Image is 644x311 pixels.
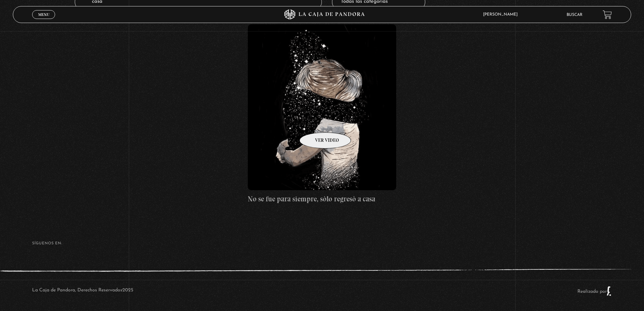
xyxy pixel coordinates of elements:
span: [PERSON_NAME] [480,13,524,17]
p: La Caja de Pandora, Derechos Reservados 2025 [32,286,133,296]
h4: SÍguenos en: [32,242,612,245]
span: Cerrar [36,18,52,23]
h4: No se fue para siempre, sólo regresó a casa [248,194,396,204]
span: Menu [38,13,49,17]
a: No se fue para siempre, sólo regresó a casa [248,24,396,204]
a: Realizado por [577,289,612,294]
a: View your shopping cart [603,10,612,19]
a: Buscar [567,13,582,17]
